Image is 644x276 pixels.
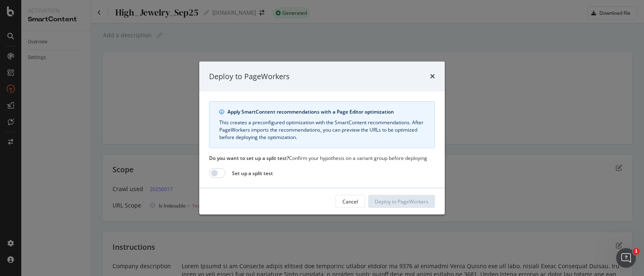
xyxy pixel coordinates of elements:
div: Apply SmartContent recommendations with a Page Editor optimization [227,108,425,116]
div: This creates a preconfigured optimization with the SmartContent recommendations. After PageWorker... [219,119,425,141]
div: Deploy to PageWorkers [209,71,290,82]
div: Confirm your hypothesis on a variant group before deploying [209,155,435,162]
div: Deploy to PageWorkers [375,198,428,205]
iframe: Intercom live chat [616,248,636,268]
div: Cancel [342,198,358,205]
span: 1 [633,248,639,255]
div: times [430,71,435,82]
div: info banner [209,101,435,148]
div: Set up a split test [232,170,273,177]
button: Deploy to PageWorkers [368,195,435,208]
span: Do you want to set up a split test? [209,155,289,162]
button: Cancel [336,195,365,208]
div: modal [199,62,445,215]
